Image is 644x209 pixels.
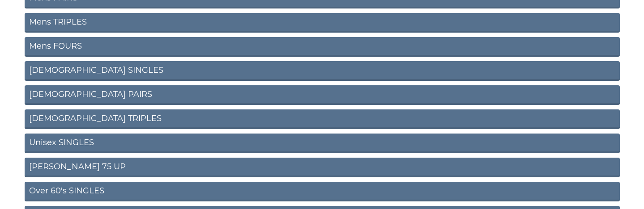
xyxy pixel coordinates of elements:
a: Mens TRIPLES [25,13,620,33]
a: Over 60's SINGLES [25,182,620,201]
a: Mens FOURS [25,37,620,57]
a: [DEMOGRAPHIC_DATA] PAIRS [25,85,620,105]
a: [DEMOGRAPHIC_DATA] TRIPLES [25,109,620,129]
a: Unisex SINGLES [25,134,620,153]
a: [DEMOGRAPHIC_DATA] SINGLES [25,61,620,81]
a: [PERSON_NAME] 75 UP [25,158,620,177]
